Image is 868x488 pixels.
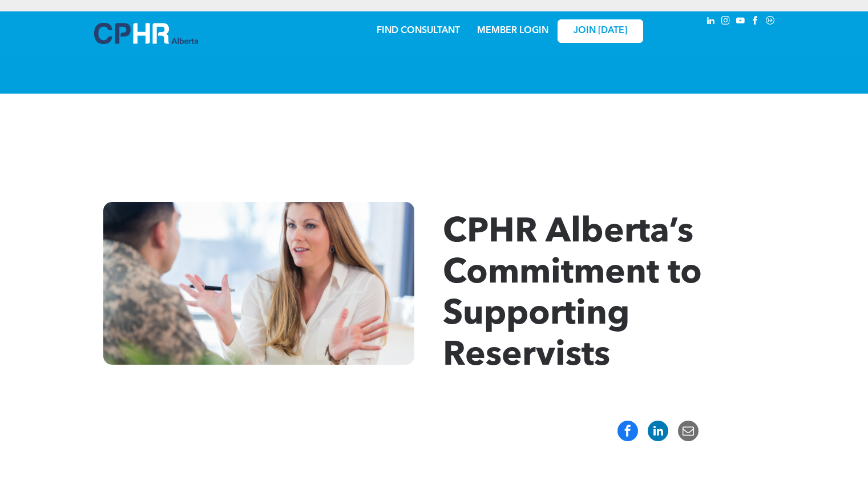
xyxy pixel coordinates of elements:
[734,14,747,30] a: youtube
[443,216,702,373] span: CPHR Alberta’s Commitment to Supporting Reservists
[764,14,777,30] a: Social network
[749,14,762,30] a: facebook
[705,14,717,30] a: linkedin
[477,26,548,35] a: MEMBER LOGIN
[558,19,643,43] a: JOIN [DATE]
[574,26,627,37] span: JOIN [DATE]
[94,23,198,44] img: A blue and white logo for cp alberta
[720,14,732,30] a: instagram
[377,26,460,35] a: FIND CONSULTANT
